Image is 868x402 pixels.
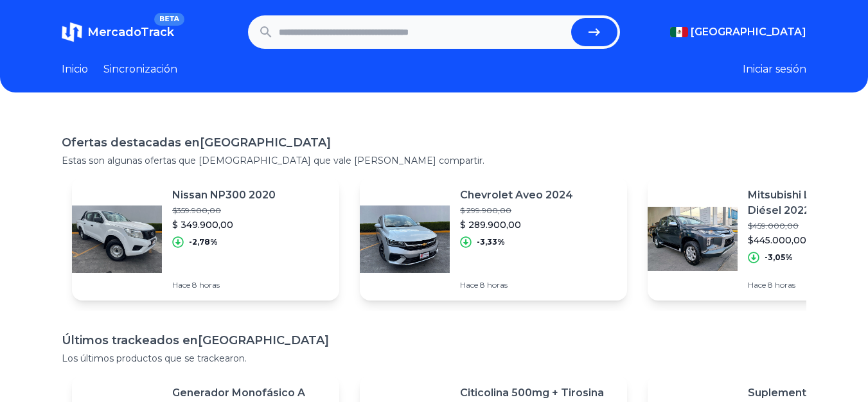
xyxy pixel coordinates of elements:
img: Imagen destacada [72,194,162,284]
img: Imagen destacada [648,194,738,284]
font: $ 289.900,00 [460,219,521,231]
font: [GEOGRAPHIC_DATA] [691,26,806,38]
font: Los últimos productos que se trackearon. [62,353,247,364]
font: 8 horas [192,280,220,290]
font: Sincronización [103,63,177,75]
font: $ 349.900,00 [172,219,233,231]
img: MercadoTrack [62,22,82,42]
font: Hace [172,280,190,290]
font: Iniciar sesión [743,63,806,75]
font: 8 horas [480,280,508,290]
a: MercadoTrackBETA [62,22,174,42]
font: Últimos trackeados en [62,333,198,347]
font: Inicio [62,63,88,75]
a: Imagen destacadaNissan NP300 2020$359.900,00$ 349.900,00-2,78%Hace 8 horas [72,177,339,301]
font: Hace [460,280,478,290]
font: $445.000,00 [748,234,806,246]
font: BETA [159,15,179,23]
a: Sincronización [103,62,177,77]
button: Iniciar sesión [743,62,806,77]
font: 8 horas [768,280,795,290]
font: Nissan NP300 2020 [172,189,276,201]
font: [GEOGRAPHIC_DATA] [198,333,329,347]
font: -2,78% [189,237,218,247]
a: Imagen destacadaChevrolet Aveo 2024$ 299.900,00$ 289.900,00-3,33%Hace 8 horas [360,177,627,301]
font: -3,05% [765,252,793,262]
font: $459.000,00 [748,221,799,231]
a: Inicio [62,62,88,77]
font: $359.900,00 [172,205,221,215]
button: [GEOGRAPHIC_DATA] [670,24,806,40]
font: Estas son algunas ofertas que [DEMOGRAPHIC_DATA] que vale [PERSON_NAME] compartir. [62,155,484,166]
img: Imagen destacada [360,194,450,284]
font: Ofertas destacadas en [62,135,200,150]
font: -3,33% [477,237,505,247]
font: Hace [748,280,766,290]
img: Mexico [670,27,688,37]
font: MercadoTrack [87,25,174,39]
font: Chevrolet Aveo 2024 [460,189,573,201]
font: [GEOGRAPHIC_DATA] [200,135,331,150]
font: $ 299.900,00 [460,205,511,215]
